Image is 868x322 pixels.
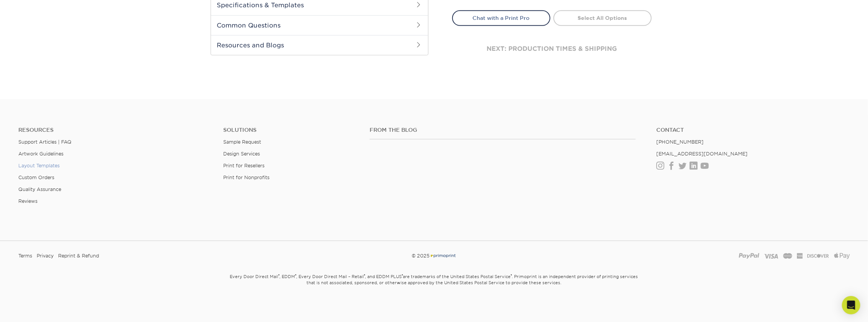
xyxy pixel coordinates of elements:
[223,175,269,180] a: Print for Nonprofits
[279,273,280,277] sup: ®
[18,175,54,180] a: Custom Orders
[18,198,37,204] a: Reviews
[18,163,60,168] a: Layout Templates
[656,139,704,145] a: [PHONE_NUMBER]
[656,151,748,157] a: [EMAIL_ADDRESS][DOMAIN_NAME]
[364,273,365,277] sup: ®
[430,253,456,259] img: Primoprint
[18,127,212,133] h4: Resources
[656,127,850,133] a: Contact
[211,271,658,304] small: Every Door Direct Mail , EDDM , Every Door Direct Mail – Retail , and EDDM PLUS are trademarks of...
[511,273,512,277] sup: ®
[294,250,574,262] div: © 2025
[553,10,652,26] a: Select All Options
[842,296,860,314] div: Open Intercom Messenger
[370,127,636,133] h4: From the Blog
[223,151,260,157] a: Design Services
[211,15,428,35] h2: Common Questions
[452,26,652,72] div: next: production times & shipping
[18,151,63,157] a: Artwork Guidelines
[18,139,71,145] a: Support Articles | FAQ
[223,127,358,133] h4: Solutions
[37,250,54,262] a: Privacy
[452,10,550,26] a: Chat with a Print Pro
[18,250,32,262] a: Terms
[295,273,297,277] sup: ®
[402,273,403,277] sup: ®
[58,250,99,262] a: Reprint & Refund
[223,139,261,145] a: Sample Request
[18,186,61,192] a: Quality Assurance
[223,163,264,168] a: Print for Resellers
[211,35,428,55] h2: Resources and Blogs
